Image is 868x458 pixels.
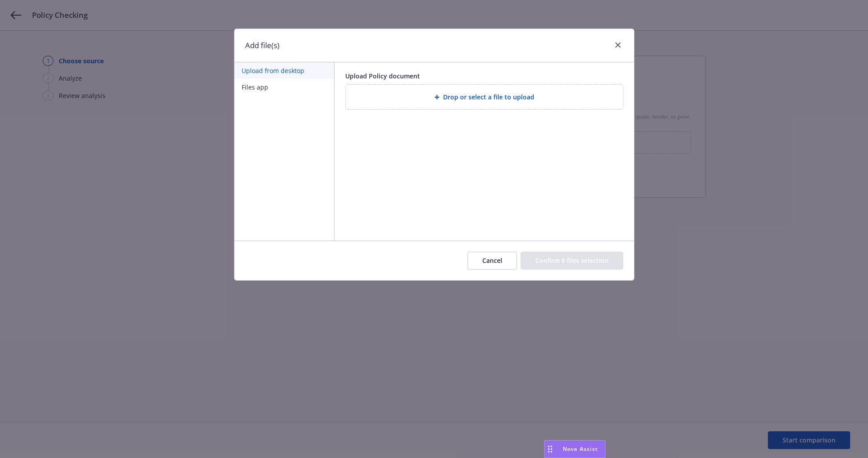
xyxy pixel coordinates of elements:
h1: Add file(s) [245,40,279,51]
div: Drop or select a file to upload [345,84,623,110]
div: Drag to move [545,441,556,458]
button: Cancel [468,252,517,270]
button: Upload from desktop [234,62,334,79]
button: Files app [234,79,334,95]
span: Drop or select a file to upload [443,92,534,102]
span: Nova Assist [563,445,598,453]
button: Nova Assist [544,440,606,458]
a: close [613,40,623,50]
div: Upload Policy document [345,71,623,81]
